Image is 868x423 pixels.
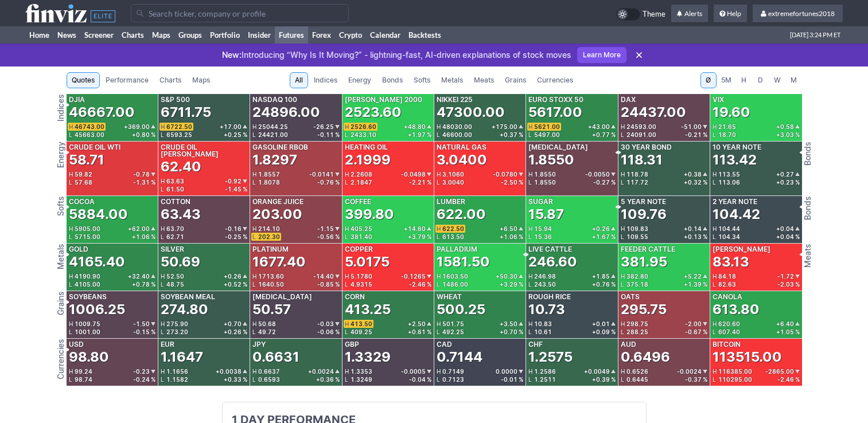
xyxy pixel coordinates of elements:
span: 1.8557 [258,171,280,178]
div: 5617.00 [528,103,582,122]
div: 2523.60 [345,103,402,122]
div: 203.00 [252,205,302,224]
div: -0.27 [593,179,616,185]
span: L [621,132,626,138]
span: L [345,132,351,138]
div: 622.00 [437,205,486,224]
span: 24593.00 [626,123,656,130]
span: Currencies [537,75,573,86]
a: Help [714,5,747,23]
span: Ø [706,76,711,84]
span: 1.8078 [258,179,280,186]
a: S&P 5006711.75H6722.50+17.00L6593.25+0.25 % [158,94,250,141]
span: H [161,226,166,232]
div: 58.71 [69,151,104,169]
span: % [151,132,155,138]
span: L [161,234,166,240]
div: [MEDICAL_DATA] [528,144,588,151]
span: Charts [159,75,181,86]
span: 2526.60 [351,123,376,130]
span: % [427,234,431,240]
span: 25044.25 [258,123,288,130]
a: Learn More [577,47,626,63]
span: 46743.00 [75,123,104,130]
div: [PERSON_NAME] 2000 [345,96,422,103]
span: H [161,124,166,130]
span: 1.8550 [534,179,556,186]
span: H [345,171,351,177]
a: Home [25,26,53,44]
div: +1.06 [500,234,523,240]
input: Search [131,4,349,22]
div: -0.76 [317,179,340,185]
div: VIX [713,96,724,103]
div: +0.37 [500,132,523,138]
span: +175.00 [492,124,517,130]
span: -0.0498 [401,171,426,177]
a: Currencies [532,72,578,88]
span: L [621,179,626,185]
div: +0.13 [684,234,707,240]
span: Indices [314,75,337,86]
span: % [611,234,616,240]
span: L [252,234,258,240]
span: 5M [721,75,731,86]
a: Orange Juice203.00H214.10-1.15L202.30-0.56 % [250,196,341,243]
span: % [703,132,707,138]
span: 18.70 [718,131,736,138]
span: % [243,186,247,192]
span: L [528,234,534,240]
span: +0.38 [684,171,702,177]
span: -1.15 [317,226,334,232]
span: 5715.00 [75,233,100,240]
a: Calendar [366,26,404,44]
span: -0.16 [225,226,242,232]
button: Ø [700,72,717,88]
span: Softs [414,75,430,86]
span: L [69,179,75,185]
div: -0.25 [225,234,247,240]
span: H [161,178,166,184]
span: 24421.00 [258,131,288,138]
div: -2.50 [501,179,523,185]
a: Crypto [335,26,366,44]
span: H [528,226,534,232]
span: % [703,234,707,240]
div: 30 Year Bond [621,144,672,151]
span: L [621,234,626,240]
a: Softs [408,72,435,88]
span: 405.25 [351,225,372,232]
span: 45663.00 [75,131,104,138]
span: % [335,179,340,185]
span: H [69,124,75,130]
a: Coffee399.80H405.25+14.60L381.40+3.79 % [342,196,434,243]
span: 61.50 [166,186,184,193]
span: H [621,226,626,232]
a: Maps [148,26,174,44]
span: 57.68 [75,179,92,186]
span: 5621.00 [534,123,560,130]
div: +1.67 [592,234,616,240]
span: 109.55 [626,233,648,240]
span: D [757,75,765,86]
div: DJIA [69,96,85,103]
div: 15.87 [528,205,564,224]
span: +369.00 [124,124,150,130]
span: -0.0141 [309,171,334,177]
span: H [69,226,75,232]
span: 104.34 [718,233,740,240]
span: 214.10 [258,225,280,232]
a: Heating Oil2.1999H2.2608-0.0498L2.1847-2.21 % [342,142,434,195]
span: % [795,179,800,185]
span: % [243,234,247,240]
span: H [69,171,75,177]
a: Metals [436,72,468,88]
span: % [151,179,155,185]
div: +0.77 [592,132,616,138]
span: % [795,234,800,240]
span: 202.30 [258,233,280,240]
span: 46600.00 [442,131,472,138]
a: Gasoline RBOB1.8297H1.8557-0.0141L1.8078-0.76 % [250,142,341,195]
button: D [753,72,769,88]
span: extremefortunes2018 [768,9,835,18]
